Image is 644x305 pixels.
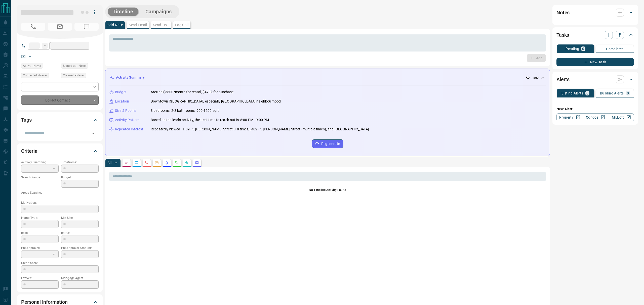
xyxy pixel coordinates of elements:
h2: Criteria [21,147,37,155]
p: Baths: [61,231,99,235]
div: Activity Summary-- ago [109,73,546,82]
svg: Emails [155,161,159,165]
p: Repeatedly viewed TH09 - 5 [PERSON_NAME] Street (18 times), 402 - 5 [PERSON_NAME] Street (multipl... [151,127,369,132]
div: Tasks [556,29,634,41]
div: Criteria [21,145,99,157]
div: Notes [556,7,634,19]
p: 3 bedrooms, 2-3 bathrooms, 900-1200 sqft [151,108,219,113]
button: Regenerate [312,139,343,148]
p: All [107,161,111,165]
svg: Opportunities [185,161,189,165]
svg: Agent Actions [195,161,199,165]
p: Lawyer: [21,276,59,280]
span: Claimed - Never [63,73,84,78]
p: 0 [627,91,629,95]
button: New Task [556,58,634,66]
p: 0 [586,91,588,95]
span: No Number [21,23,45,31]
svg: Notes [125,161,129,165]
p: Pre-Approval Amount: [61,246,99,250]
div: Do Not Contact [21,95,99,105]
h2: Tags [21,116,31,124]
p: Around $3800/month for rental, $470k for purchase [151,89,233,95]
svg: Calls [145,161,149,165]
p: Activity Pattern [115,117,140,123]
p: Downtown [GEOGRAPHIC_DATA], especially [GEOGRAPHIC_DATA] neighbourhood [151,99,281,104]
p: Budget: [61,175,99,180]
p: Size & Rooms [115,108,137,113]
span: No Email [48,23,72,31]
p: Repeated Interest [115,127,143,132]
p: Add Note [107,23,123,27]
div: Tags [21,114,99,126]
p: Home Type: [21,216,59,220]
p: 0 [582,47,584,50]
p: Motivation: [21,200,99,205]
a: -- [29,54,31,58]
p: Location [115,99,129,104]
p: New Alert: [556,107,634,112]
p: Credit Score: [21,261,99,265]
p: Based on the lead's activity, the best time to reach out is: 8:00 PM - 9:00 PM [151,117,269,123]
p: Areas Searched: [21,190,99,195]
span: Signed up - Never [63,63,87,68]
h2: Tasks [556,31,569,39]
p: -- ago [531,75,539,80]
p: Budget [115,89,127,95]
p: Timeframe: [61,160,99,165]
a: Condos [582,113,608,121]
p: Listing Alerts [561,91,583,95]
p: Activity Summary [116,75,145,80]
span: No Number [74,23,99,31]
button: Campaigns [140,8,177,16]
p: Mortgage Agent: [61,276,99,280]
p: Actively Searching: [21,160,59,165]
p: No Timeline Activity Found [109,188,546,192]
span: Contacted - Never [23,73,47,78]
h2: Alerts [556,75,570,83]
p: Search Range: [21,175,59,180]
h2: Notes [556,9,570,17]
p: Completed [606,47,624,51]
svg: Listing Alerts [165,161,169,165]
div: Alerts [556,73,634,85]
a: Property [556,113,582,121]
span: Active - Never [23,63,41,68]
p: Min Size: [61,216,99,220]
p: Building Alerts [600,91,624,95]
button: Open [90,130,97,137]
button: Timeline [108,8,138,16]
a: Mr.Loft [608,113,634,121]
p: -- - -- [21,180,59,188]
p: Pending [566,47,579,50]
svg: Lead Browsing Activity [135,161,139,165]
svg: Requests [175,161,179,165]
p: Pre-Approved: [21,246,59,250]
p: Beds: [21,231,59,235]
